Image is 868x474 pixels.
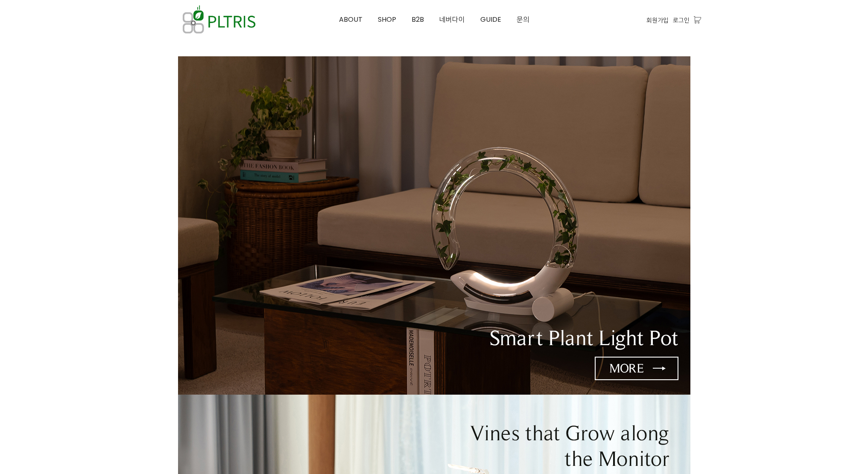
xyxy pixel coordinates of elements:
a: 네버다이 [432,0,473,39]
span: 문의 [517,15,529,24]
span: B2B [412,15,424,24]
a: SHOP [370,0,404,39]
a: B2B [404,0,432,39]
span: 네버다이 [439,15,465,24]
span: ABOUT [339,15,362,24]
a: 로그인 [673,15,690,25]
a: ABOUT [331,0,370,39]
span: GUIDE [480,15,501,24]
span: SHOP [378,15,396,24]
a: 문의 [509,0,537,39]
a: GUIDE [473,0,509,39]
a: 회원가입 [646,15,669,25]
